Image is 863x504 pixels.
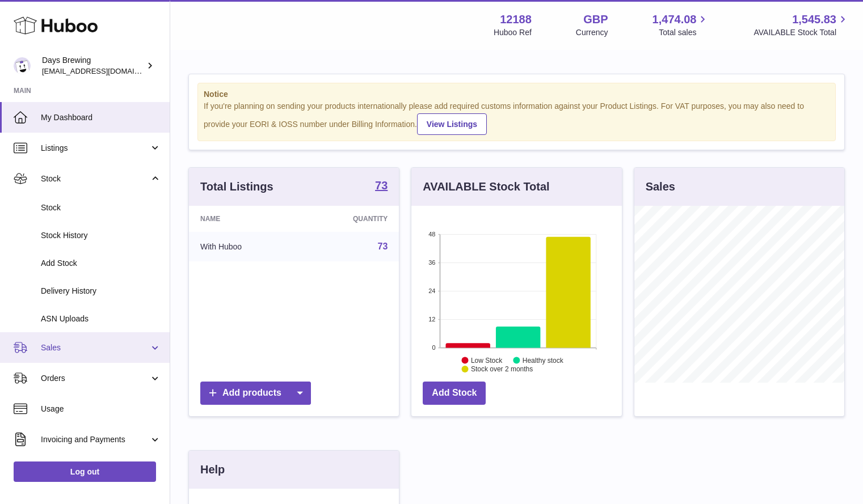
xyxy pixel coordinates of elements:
[14,461,156,482] a: Log out
[429,231,436,238] text: 48
[378,242,388,251] a: 73
[204,89,830,100] strong: Notice
[42,55,144,77] div: Days Brewing
[42,66,167,75] span: [EMAIL_ADDRESS][DOMAIN_NAME]
[423,382,486,405] a: Add Stock
[429,316,436,323] text: 12
[646,179,675,194] h3: Sales
[471,365,533,373] text: Stock over 2 months
[41,258,161,269] span: Add Stock
[41,286,161,297] span: Delivery History
[429,287,436,294] text: 24
[189,232,300,261] td: With Huboo
[375,180,388,191] strong: 73
[41,173,149,184] span: Stock
[200,179,273,194] h3: Total Listings
[429,259,436,266] text: 36
[652,12,710,38] a: 1,474.08 Total sales
[423,179,549,194] h3: AVAILABLE Stock Total
[41,404,161,414] span: Usage
[41,314,161,324] span: ASN Uploads
[659,27,709,38] span: Total sales
[200,462,225,477] h3: Help
[41,112,161,123] span: My Dashboard
[432,344,436,351] text: 0
[41,202,161,213] span: Stock
[753,12,849,38] a: 1,545.83 AVAILABLE Stock Total
[523,356,564,364] text: Healthy stock
[583,12,608,27] strong: GBP
[300,206,399,232] th: Quantity
[471,356,503,364] text: Low Stock
[417,113,487,135] a: View Listings
[204,101,830,135] div: If you're planning on sending your products internationally please add required customs informati...
[189,206,300,232] th: Name
[41,434,149,445] span: Invoicing and Payments
[500,12,532,27] strong: 12188
[41,230,161,241] span: Stock History
[753,27,849,38] span: AVAILABLE Stock Total
[14,57,31,74] img: helena@daysbrewing.com
[494,27,532,38] div: Huboo Ref
[652,12,697,27] span: 1,474.08
[576,27,608,38] div: Currency
[41,143,149,154] span: Listings
[200,382,311,405] a: Add products
[792,12,836,27] span: 1,545.83
[41,373,149,384] span: Orders
[41,342,149,353] span: Sales
[375,180,388,193] a: 73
